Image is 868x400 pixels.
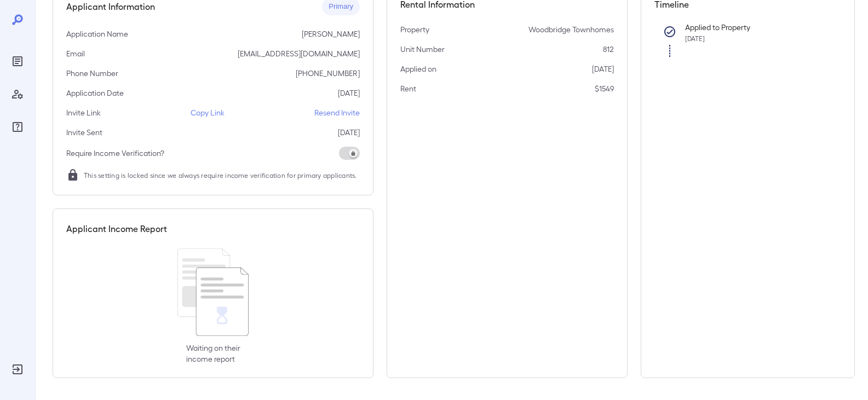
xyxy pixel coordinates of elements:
p: Email [66,48,85,59]
p: Invite Link [66,107,101,118]
p: Applied to Property [685,22,824,33]
p: Woodbridge Townhomes [528,24,614,35]
p: Applied on [400,63,436,74]
p: [DATE] [338,88,360,98]
span: This setting is locked since we always require income verification for primary applicants. [84,170,357,181]
p: [DATE] [338,127,360,138]
p: Copy Link [191,107,225,118]
div: Log Out [9,361,26,378]
p: $1549 [595,83,614,94]
span: Primary [322,2,360,12]
p: Application Date [66,88,124,98]
div: FAQ [9,118,26,136]
p: Invite Sent [66,127,102,138]
div: Manage Users [9,85,26,103]
span: [DATE] [685,34,705,42]
p: Property [400,24,429,35]
p: Application Name [66,28,128,39]
p: Resend Invite [314,107,360,118]
p: [PERSON_NAME] [302,28,360,39]
div: Reports [9,53,26,70]
p: [EMAIL_ADDRESS][DOMAIN_NAME] [238,48,360,59]
p: Unit Number [400,44,445,55]
p: Rent [400,83,416,94]
p: Require Income Verification? [66,148,164,159]
p: [DATE] [592,63,614,74]
h5: Applicant Income Report [66,222,167,235]
p: Waiting on their income report [186,343,240,364]
p: 812 [603,44,614,55]
p: Phone Number [66,68,118,79]
p: [PHONE_NUMBER] [296,68,360,79]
